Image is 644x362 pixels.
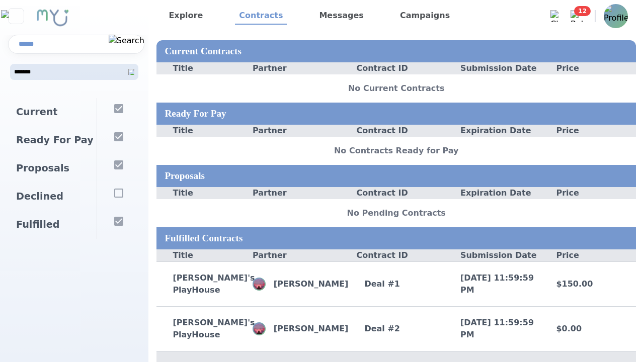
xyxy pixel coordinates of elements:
div: [PERSON_NAME]'s PlayHouse [156,272,253,296]
div: No Contracts Ready for Pay [156,137,636,165]
div: Deal # 2 [348,323,444,335]
div: Declined [8,183,97,211]
div: [DATE] 11:59:59 PM [444,317,540,341]
div: Fulfilled [8,211,97,239]
img: Chat [550,10,562,22]
div: Fulfilled Contracts [156,227,636,249]
div: $0.00 [540,323,636,335]
div: Ready For Pay [8,126,97,154]
div: Submission Date [444,62,540,74]
div: Contract ID [348,125,444,137]
div: No Pending Contracts [156,199,636,227]
div: Price [540,62,636,74]
div: Price [540,187,636,199]
div: Partner [253,249,349,261]
div: Price [540,125,636,137]
div: Proposals [8,154,97,183]
div: Partner [253,187,349,199]
div: Contract ID [348,62,444,74]
a: Campaigns [396,8,454,25]
div: Title [156,249,253,261]
div: Expiration Date [444,125,540,137]
div: Expiration Date [444,187,540,199]
img: Profile [254,279,265,290]
p: [PERSON_NAME] [266,323,349,335]
a: Contracts [235,8,287,25]
div: Partner [253,62,349,74]
div: No Current Contracts [156,74,636,103]
div: Partner [253,125,349,137]
span: 12 [574,6,591,16]
div: Current Contracts [156,40,636,62]
a: Messages [315,8,367,25]
div: Current [8,98,97,126]
img: Close sidebar [1,10,31,22]
div: Proposals [156,165,636,187]
a: Explore [165,8,207,25]
div: Title [156,187,253,199]
div: Title [156,125,253,137]
p: [PERSON_NAME] [266,278,349,290]
img: Bell [571,10,583,22]
div: Contract ID [348,249,444,261]
div: Price [540,249,636,261]
div: Deal # 1 [348,278,444,290]
img: Profile [604,4,628,28]
div: Contract ID [348,187,444,199]
div: Submission Date [444,249,540,261]
div: [DATE] 11:59:59 PM [444,272,540,296]
img: Profile [254,323,265,334]
div: Title [156,62,253,74]
div: $150.00 [540,278,636,290]
div: Ready For Pay [156,103,636,125]
div: [PERSON_NAME]'s PlayHouse [156,317,253,341]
